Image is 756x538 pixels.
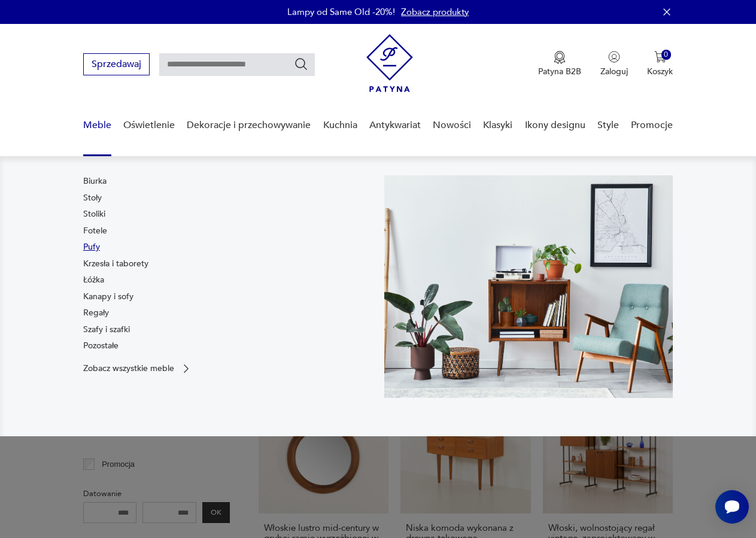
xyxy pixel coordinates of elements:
a: Kanapy i sofy [83,291,133,303]
p: Zobacz wszystkie meble [83,364,174,372]
button: 0Koszyk [647,51,673,77]
a: Fotele [83,225,107,237]
img: Ikona koszyka [654,51,666,63]
img: Ikona medalu [554,51,566,64]
img: Ikonka użytkownika [608,51,620,63]
a: Ikony designu [525,102,585,148]
p: Zaloguj [600,66,628,77]
img: 969d9116629659dbb0bd4e745da535dc.jpg [384,175,673,398]
a: Sprzedawaj [83,61,150,69]
a: Regały [83,307,109,319]
p: Lampy od Same Old -20%! [287,6,395,18]
a: Meble [83,102,111,148]
a: Stoliki [83,208,105,220]
a: Nowości [433,102,471,148]
a: Pozostałe [83,340,119,352]
img: Patyna - sklep z meblami i dekoracjami vintage [366,34,413,92]
a: Ikona medaluPatyna B2B [538,51,581,77]
p: Patyna B2B [538,66,581,77]
a: Style [597,102,619,148]
button: Zaloguj [600,51,628,77]
a: Stoły [83,192,102,204]
a: Pufy [83,241,100,253]
a: Łóżka [83,274,104,286]
iframe: Smartsupp widget button [715,490,749,524]
button: Sprzedawaj [83,53,150,75]
div: 0 [661,50,672,60]
button: Patyna B2B [538,51,581,77]
a: Oświetlenie [123,102,175,148]
a: Promocje [631,102,673,148]
a: Zobacz produkty [401,6,469,18]
button: Szukaj [294,57,308,71]
a: Dekoracje i przechowywanie [187,102,311,148]
a: Biurka [83,175,107,187]
a: Klasyki [483,102,512,148]
p: Koszyk [647,66,673,77]
a: Krzesła i taborety [83,258,148,270]
a: Szafy i szafki [83,324,130,336]
a: Antykwariat [369,102,421,148]
a: Zobacz wszystkie meble [83,363,192,375]
a: Kuchnia [323,102,357,148]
